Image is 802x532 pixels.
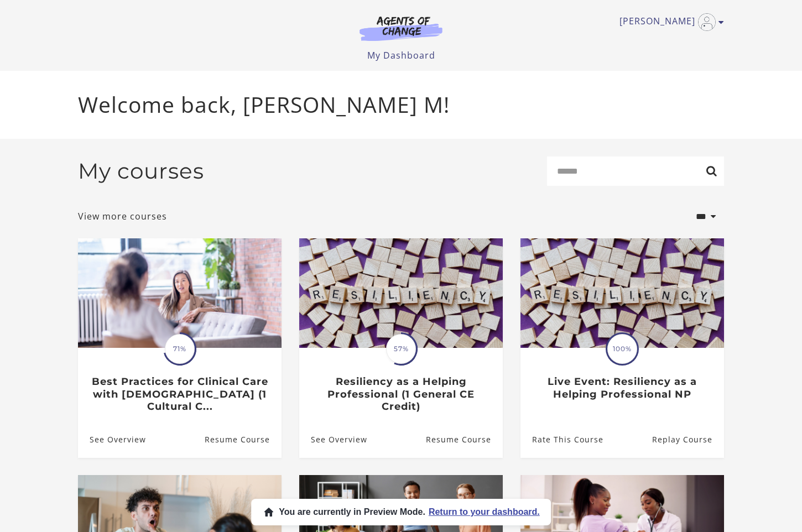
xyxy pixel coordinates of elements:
a: Live Event: Resiliency as a Helping Professional NP: Rate This Course [520,421,603,457]
h2: My courses [78,158,204,184]
button: You are currently in Preview Mode.Return to your dashboard. [251,499,551,525]
h3: Best Practices for Clinical Care with [DEMOGRAPHIC_DATA] (1 Cultural C... [90,375,269,413]
a: Resiliency as a Helping Professional (1 General CE Credit): Resume Course [426,421,503,457]
h3: Live Event: Resiliency as a Helping Professional NP [532,375,712,400]
p: Welcome back, [PERSON_NAME] M! [78,88,724,121]
a: Resiliency as a Helping Professional (1 General CE Credit): See Overview [299,421,367,457]
span: 71% [165,334,195,364]
h3: Resiliency as a Helping Professional (1 General CE Credit) [311,375,491,413]
a: View more courses [78,210,167,223]
span: Return to your dashboard. [429,507,540,517]
a: My Dashboard [367,49,435,61]
span: 100% [607,334,637,364]
span: 57% [386,334,416,364]
a: Live Event: Resiliency as a Helping Professional NP: Resume Course [652,421,724,457]
a: Best Practices for Clinical Care with Asian Americans (1 Cultural C...: See Overview [78,421,146,457]
a: Toggle menu [619,13,718,31]
img: Agents of Change Logo [348,15,454,41]
a: Best Practices for Clinical Care with Asian Americans (1 Cultural C...: Resume Course [205,421,282,457]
